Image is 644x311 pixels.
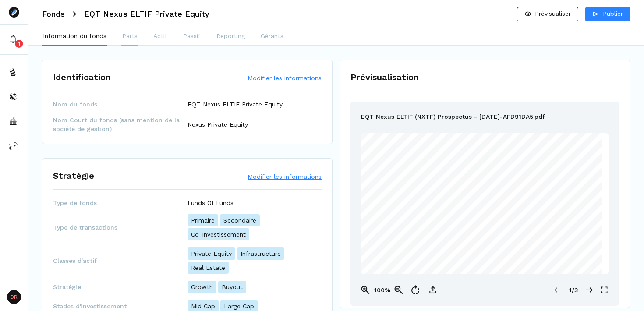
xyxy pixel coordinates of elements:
p: Growth [188,281,216,293]
span: SOLELY FOR [390,263,412,268]
p: 100% [373,286,391,295]
span: AND A FULL [390,269,411,274]
button: Parts [121,28,138,46]
p: EQT Nexus ELTIF (NXTF) Prospectus - [DATE]-AFD91DA5.pdf [361,112,545,123]
img: funds [9,68,18,77]
p: Private Equity [188,247,235,260]
p: Primaire [188,214,218,226]
button: Modifier les informations [248,74,322,82]
img: asset-managers [9,117,18,126]
button: distributors [2,86,26,107]
button: funds [2,62,26,83]
span: Type de fonds [53,198,188,207]
p: Funds Of Funds [188,198,234,207]
button: Modifier les informations [248,172,322,181]
h1: Stratégie [53,169,94,182]
p: Secondaire [220,214,260,226]
p: Co-Investissement [188,228,249,240]
h3: EQT Nexus ELTIF Private Equity [84,10,209,18]
span: Nom Court du fonds (sans mention de la société de gestion) [53,116,188,133]
span: Nom du fonds [53,100,188,109]
span: NXTF ELTIF [460,257,480,261]
p: 1 [18,40,20,47]
span: CONTAINING THE [425,257,458,261]
h1: Identification [53,71,111,84]
button: Actif [152,28,168,46]
p: Infrastructure [237,247,284,260]
span: CONSOLIDATED VERSION OF THE PROSPECTUS WHICH INCLUDES THE GENERAL [413,269,559,274]
img: distributors [9,92,18,101]
span: [DATE] [390,250,403,254]
span: DR [7,290,21,304]
p: Actif [153,32,167,41]
button: Prévisualiser [517,7,578,21]
button: commissions [2,135,26,156]
p: Passif [183,32,201,41]
p: Nexus Private Equity [188,120,248,129]
button: Information du fonds [42,28,107,46]
p: Gérants [261,32,283,41]
button: Publier [585,7,630,21]
span: ) THAT IS UPLOADED ON THE EQT NEXUS WEBSITE ONLY INCLUDES THE [425,250,557,254]
img: commissions [9,141,18,150]
p: Reporting [216,32,245,41]
p: Prévisualiser [535,9,571,18]
button: Reporting [216,28,246,46]
p: Information du fonds [43,32,106,41]
button: asset-managers [2,111,26,132]
p: Publier [603,9,623,18]
p: Real Estate [188,262,229,274]
span: Stades d'investissement [53,302,188,311]
p: Buyout [218,281,246,293]
span: PLEASE NOTE THAT THIS VERSION OF THE PROSPECTUS (AS E‐IDENTIFIED BY THE CSSF ON [390,244,554,248]
span: Type de transactions [53,223,188,232]
button: Passif [182,28,202,46]
h1: Prévisualisation [350,71,619,84]
span: Stratégie [53,283,188,291]
button: Gérants [260,28,284,46]
p: 1/3 [565,286,582,295]
h3: Fonds [42,10,65,18]
button: 1 [2,29,26,50]
p: EQT Nexus ELTIF Private Equity [188,100,283,109]
p: Parts [122,32,138,41]
span: Classes d'actif [53,256,188,265]
span: EASE OF INVESTORS’ REVIEW. EQT NEXUS FUND SICAV HAS MULTIPLE SUB‐FUNDS [414,263,571,268]
span: SUB‐FUND TERMS AND HAS BEEN SET UP [482,257,562,261]
span: RELEVANT ANNEX [390,257,423,261]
